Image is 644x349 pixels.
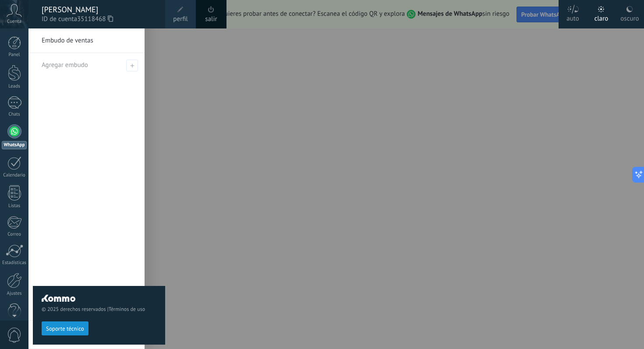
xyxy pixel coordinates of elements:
[77,14,113,24] span: 35118468
[205,14,217,24] a: salir
[109,306,145,313] a: Términos de uso
[42,306,156,313] span: © 2025 derechos reservados |
[2,52,27,58] div: Panel
[173,14,188,24] span: perfil
[2,291,27,296] div: Ajustes
[620,6,639,28] div: oscuro
[2,203,27,209] div: Listas
[566,6,579,28] div: auto
[46,326,84,332] span: Soporte técnico
[42,321,88,335] button: Soporte técnico
[2,260,27,266] div: Estadísticas
[2,84,27,89] div: Leads
[7,19,21,25] span: Cuenta
[28,321,145,349] a: Todos los leads
[2,112,27,117] div: Chats
[594,6,609,28] div: claro
[42,325,88,331] a: Soporte técnico
[42,14,156,24] span: ID de cuenta
[2,232,27,237] div: Correo
[42,5,156,14] div: [PERSON_NAME]
[2,173,27,178] div: Calendario
[2,141,27,149] div: WhatsApp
